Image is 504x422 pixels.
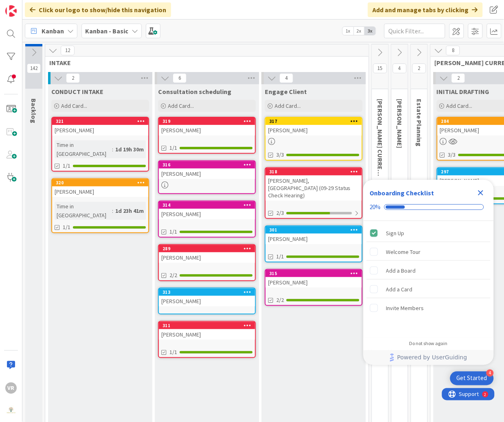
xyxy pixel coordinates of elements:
[163,118,255,124] div: 319
[368,350,490,365] a: Powered by UserGuiding
[159,168,255,179] div: [PERSON_NAME]
[370,203,487,211] div: Checklist progress: 20%
[55,140,112,158] div: Time in [GEOGRAPHIC_DATA]
[265,167,363,219] a: 318[PERSON_NAME], [GEOGRAPHIC_DATA] (09-29 Status Check Hearing)2/3
[409,341,448,347] div: Do not show again
[159,161,255,179] div: 316[PERSON_NAME]
[5,383,17,394] div: VR
[269,118,362,124] div: 317
[266,270,362,277] div: 315
[63,162,70,170] span: 1/1
[63,223,70,232] span: 1/1
[367,243,491,261] div: Welcome Tour is incomplete.
[412,63,426,73] span: 2
[159,245,255,252] div: 289
[158,288,256,315] a: 313[PERSON_NAME]
[173,73,187,83] span: 6
[169,144,177,152] span: 1/1
[85,27,128,35] b: Kanban - Basic
[457,374,487,383] div: Get Started
[112,145,113,154] span: :
[113,206,146,215] div: 1d 23h 41m
[112,206,113,215] span: :
[158,321,256,358] a: 311[PERSON_NAME]1/1
[52,125,148,136] div: [PERSON_NAME]
[163,323,255,328] div: 311
[159,118,255,136] div: 319[PERSON_NAME]
[168,102,194,109] span: Add Card...
[265,117,363,161] a: 317[PERSON_NAME]3/3
[393,63,407,73] span: 4
[159,245,255,263] div: 289[PERSON_NAME]
[363,221,494,335] div: Checklist items
[386,266,416,276] div: Add a Board
[367,262,491,280] div: Add a Board is incomplete.
[158,201,256,238] a: 314[PERSON_NAME]1/1
[266,277,362,288] div: [PERSON_NAME]
[386,228,405,238] div: Sign Up
[113,145,146,154] div: 1d 19h 30m
[266,270,362,288] div: 315[PERSON_NAME]
[159,252,255,263] div: [PERSON_NAME]
[269,169,362,175] div: 318
[163,246,255,251] div: 289
[158,244,256,281] a: 289[PERSON_NAME]2/2
[386,247,421,257] div: Welcome Tour
[370,203,381,211] div: 20%
[343,27,354,35] span: 1x
[474,186,487,199] div: Close Checklist
[446,46,460,55] span: 8
[5,5,17,17] img: Visit kanbanzone.com
[51,178,149,233] a: 320[PERSON_NAME]Time in [GEOGRAPHIC_DATA]:1d 23h 41m1/1
[25,2,171,17] div: Click our logo to show/hide this navigation
[159,118,255,125] div: 319
[159,289,255,306] div: 313[PERSON_NAME]
[386,303,424,313] div: Invite Members
[56,180,148,186] div: 320
[52,179,148,197] div: 320[PERSON_NAME]
[363,350,494,365] div: Footer
[266,168,362,201] div: 318[PERSON_NAME], [GEOGRAPHIC_DATA] (09-29 Status Check Hearing)
[396,99,404,148] span: KRISTI PROBATE
[265,87,307,96] span: Engage Client
[159,322,255,329] div: 311
[158,87,231,96] span: Consultation scheduling
[159,296,255,306] div: [PERSON_NAME]
[159,201,255,209] div: 314
[447,102,473,109] span: Add Card...
[159,289,255,296] div: 313
[42,3,44,10] div: 2
[450,372,494,385] div: Open Get Started checklist, remaining modules: 4
[365,27,376,35] span: 3x
[169,271,177,280] span: 2/2
[158,160,256,194] a: 316[PERSON_NAME]
[451,73,465,83] span: 2
[269,271,362,276] div: 315
[159,322,255,340] div: 311[PERSON_NAME]
[367,280,491,298] div: Add a Card is incomplete.
[158,117,256,154] a: 319[PERSON_NAME]1/1
[266,168,362,175] div: 318
[30,98,38,123] span: Backlog
[376,99,385,205] span: KRISTI CURRENT CLIENTS
[55,202,112,220] div: Time in [GEOGRAPHIC_DATA]
[52,179,148,186] div: 320
[266,175,362,201] div: [PERSON_NAME], [GEOGRAPHIC_DATA] (09-29 Status Check Hearing)
[17,1,37,11] span: Support
[368,2,483,17] div: Add and manage tabs by clicking
[52,118,148,125] div: 321
[265,269,363,306] a: 315[PERSON_NAME]2/2
[386,284,413,294] div: Add a Card
[266,226,362,244] div: 301[PERSON_NAME]
[159,209,255,219] div: [PERSON_NAME]
[61,102,87,109] span: Add Card...
[276,151,284,159] span: 3/3
[367,299,491,317] div: Invite Members is incomplete.
[437,87,490,96] span: INITIAL DRAFTING
[265,225,363,262] a: 301[PERSON_NAME]1/1
[49,59,359,67] span: INTAKE
[159,201,255,219] div: 314[PERSON_NAME]
[266,234,362,244] div: [PERSON_NAME]
[416,99,424,146] span: Estate Planning
[266,118,362,136] div: 317[PERSON_NAME]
